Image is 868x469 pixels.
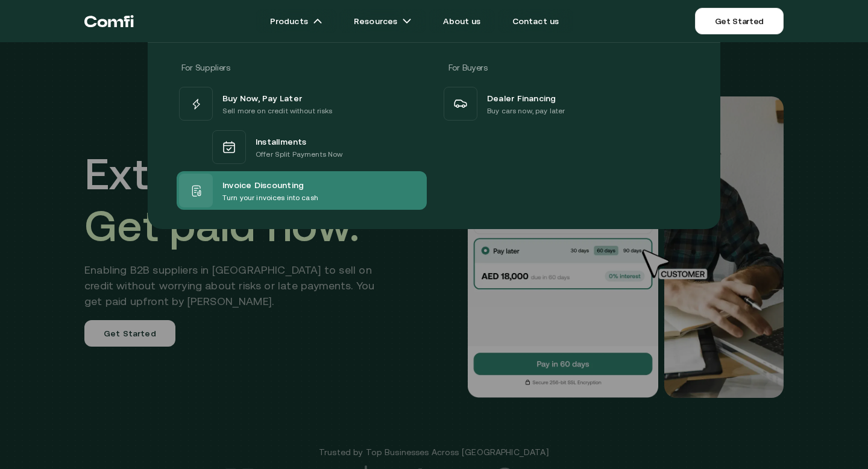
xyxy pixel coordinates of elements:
[448,63,488,72] span: For Buyers
[339,9,426,33] a: Resourcesarrow icons
[695,8,784,34] a: Get Started
[256,9,337,33] a: Productsarrow icons
[84,3,134,39] a: Return to the top of the Comfi home page
[222,105,333,117] p: Sell more on credit without risks
[487,105,565,117] p: Buy cars now, pay later
[177,84,427,123] a: Buy Now, Pay LaterSell more on credit without risks
[441,84,691,123] a: Dealer FinancingBuy cars now, pay later
[402,16,412,26] img: arrow icons
[429,9,495,33] a: About us
[177,171,427,210] a: Invoice DiscountingTurn your invoices into cash
[222,90,302,105] span: Buy Now, Pay Later
[256,134,307,148] span: Installments
[181,63,230,72] span: For Suppliers
[177,123,427,171] a: InstallmentsOffer Split Payments Now
[222,177,304,192] span: Invoice Discounting
[498,9,574,33] a: Contact us
[222,192,318,204] p: Turn your invoices into cash
[313,16,322,26] img: arrow icons
[256,148,342,160] p: Offer Split Payments Now
[487,90,556,105] span: Dealer Financing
